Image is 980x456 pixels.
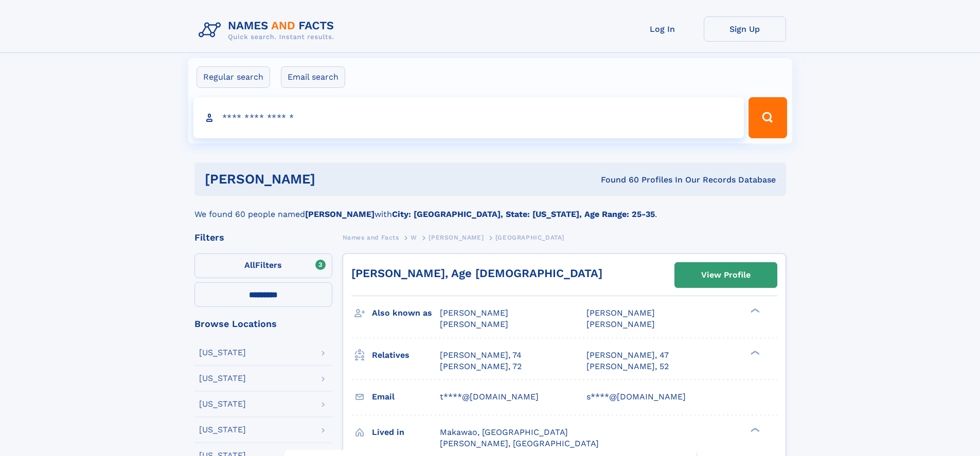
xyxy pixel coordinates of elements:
[194,319,332,329] div: Browse Locations
[411,231,417,244] a: W
[586,308,655,318] span: [PERSON_NAME]
[199,400,246,408] div: [US_STATE]
[305,209,375,219] b: [PERSON_NAME]
[351,267,602,280] a: [PERSON_NAME], Age [DEMOGRAPHIC_DATA]
[440,439,599,448] span: [PERSON_NAME], [GEOGRAPHIC_DATA]
[748,349,760,356] div: ❯
[586,319,655,329] span: [PERSON_NAME]
[372,346,440,364] h3: Relatives
[440,319,508,329] span: [PERSON_NAME]
[440,308,508,318] span: [PERSON_NAME]
[372,424,440,441] h3: Lived in
[372,304,440,322] h3: Also known as
[194,233,332,242] div: Filters
[440,361,522,372] a: [PERSON_NAME], 72
[748,307,760,314] div: ❯
[411,234,417,241] span: W
[458,174,776,186] div: Found 60 Profiles In Our Records Database
[748,426,760,433] div: ❯
[197,66,270,88] label: Regular search
[586,361,669,372] a: [PERSON_NAME], 52
[193,97,744,138] input: search input
[621,16,704,42] a: Log In
[701,263,751,287] div: View Profile
[440,427,568,437] span: Makawao, [GEOGRAPHIC_DATA]
[495,234,564,241] span: [GEOGRAPHIC_DATA]
[343,231,399,244] a: Names and Facts
[199,349,246,357] div: [US_STATE]
[194,196,786,221] div: We found 60 people named with .
[194,253,332,278] label: Filters
[586,350,669,361] a: [PERSON_NAME], 47
[199,374,246,382] div: [US_STATE]
[244,260,255,270] span: All
[704,16,786,42] a: Sign Up
[205,173,458,186] h1: [PERSON_NAME]
[675,263,777,287] a: View Profile
[372,388,440,406] h3: Email
[199,426,246,434] div: [US_STATE]
[281,66,345,88] label: Email search
[194,16,343,44] img: Logo Names and Facts
[749,97,787,138] button: Search Button
[429,231,484,244] a: [PERSON_NAME]
[440,350,522,361] a: [PERSON_NAME], 74
[429,234,484,241] span: [PERSON_NAME]
[392,209,655,219] b: City: [GEOGRAPHIC_DATA], State: [US_STATE], Age Range: 25-35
